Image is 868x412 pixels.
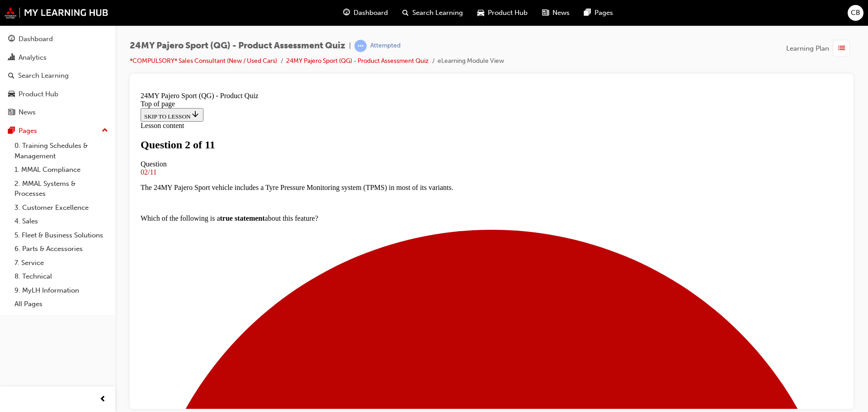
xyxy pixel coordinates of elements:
div: Attempted [370,42,401,50]
button: Learning Plan [786,40,854,57]
button: CB [848,5,863,21]
span: chart-icon [8,54,15,62]
div: Analytics [19,52,47,63]
div: Pages [19,126,37,136]
button: Pages [4,123,112,139]
span: Dashboard [354,8,388,18]
a: Dashboard [4,31,112,47]
a: car-iconProduct Hub [470,4,535,22]
div: 24MY Pajero Sport (QG) - Product Quiz [4,4,706,12]
span: News [552,8,570,18]
a: 6. Parts & Accessories [11,242,112,256]
a: News [4,104,112,121]
a: *COMPULSORY* Sales Consultant (New / Used Cars) [130,57,277,65]
span: Search Learning [412,8,463,18]
p: The 24MY Pajero Sport vehicle includes a Tyre Pressure Monitoring system (TPMS) in most of its va... [4,95,706,104]
span: news-icon [542,7,549,19]
a: 1. MMAL Compliance [11,163,112,177]
a: 4. Sales [11,214,112,228]
h1: Question 2 of 11 [4,51,706,63]
a: search-iconSearch Learning [395,4,470,22]
button: SKIP TO LESSON [4,20,66,33]
span: search-icon [402,7,409,19]
span: news-icon [8,109,15,117]
a: 7. Service [11,256,112,270]
span: guage-icon [8,35,15,43]
a: 5. Fleet & Business Solutions [11,228,112,242]
span: pages-icon [584,7,591,19]
a: Analytics [4,49,112,66]
a: pages-iconPages [577,4,620,22]
p: Which of the following is a about this feature? [4,126,706,134]
a: 3. Customer Excellence [11,201,112,215]
span: up-icon [102,125,108,137]
span: guage-icon [343,7,350,19]
button: DashboardAnalyticsSearch LearningProduct HubNews [4,29,112,123]
img: mmal [5,7,108,19]
div: Search Learning [18,71,69,81]
span: Pages [594,8,613,18]
a: 8. Technical [11,270,112,284]
li: eLearning Module View [438,56,504,66]
span: car-icon [477,7,484,19]
div: Top of page [4,12,706,20]
div: Dashboard [19,34,53,44]
span: CB [851,8,860,18]
a: 24MY Pajero Sport (QG) - Product Assessment Quiz [286,57,429,65]
a: 9. MyLH Information [11,284,112,298]
span: SKIP TO LESSON [7,25,63,32]
span: learningRecordVerb_ATTEMPT-icon [354,40,367,52]
strong: true statement [83,126,128,134]
div: Product Hub [19,89,58,99]
div: 02/11 [4,80,706,88]
a: Search Learning [4,67,112,84]
span: list-icon [838,43,845,54]
span: | [349,41,351,51]
a: 2. MMAL Systems & Processes [11,177,112,201]
span: car-icon [8,90,15,99]
span: Learning Plan [786,43,829,54]
span: search-icon [8,72,14,80]
a: All Pages [11,297,112,311]
a: guage-iconDashboard [336,4,395,22]
span: prev-icon [99,394,106,405]
a: Product Hub [4,86,112,103]
div: News [19,107,36,118]
span: 24MY Pajero Sport (QG) - Product Assessment Quiz [130,41,345,51]
span: Lesson content [4,33,47,41]
a: news-iconNews [535,4,577,22]
a: 0. Training Schedules & Management [11,139,112,163]
span: Product Hub [488,8,528,18]
span: pages-icon [8,127,15,135]
div: Question [4,72,706,80]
